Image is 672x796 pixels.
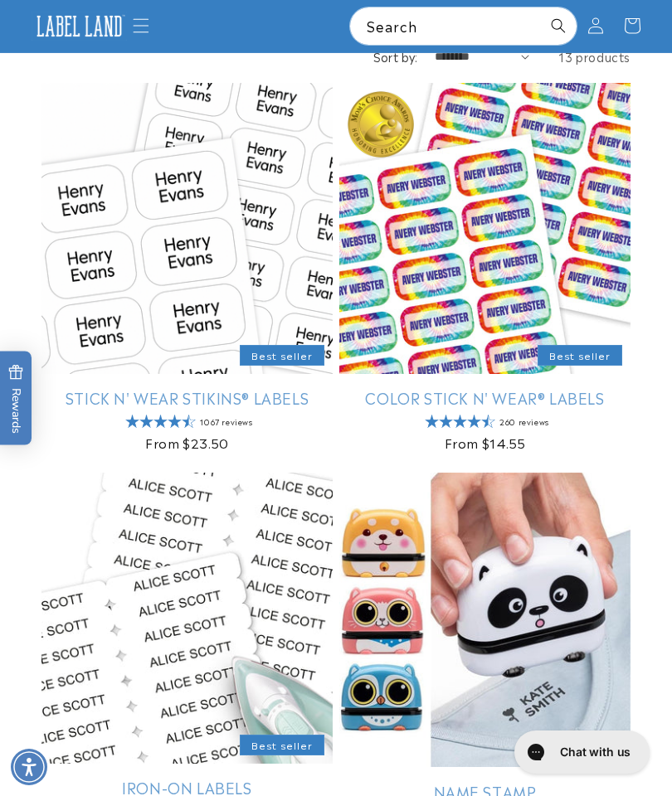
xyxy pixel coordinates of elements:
[32,12,127,41] img: Label Land
[25,5,133,47] a: Label Land
[558,48,631,65] span: 13 products
[123,7,159,44] summary: Menu
[339,388,631,407] a: Color Stick N' Wear® Labels
[506,725,655,779] iframe: Gorgias live chat messenger
[11,749,47,785] div: Accessibility Menu
[13,663,210,713] iframe: Sign Up via Text for Offers
[373,48,418,65] label: Sort by:
[8,365,24,434] span: Rewards
[41,388,333,407] a: Stick N' Wear Stikins® Labels
[540,7,577,44] button: Search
